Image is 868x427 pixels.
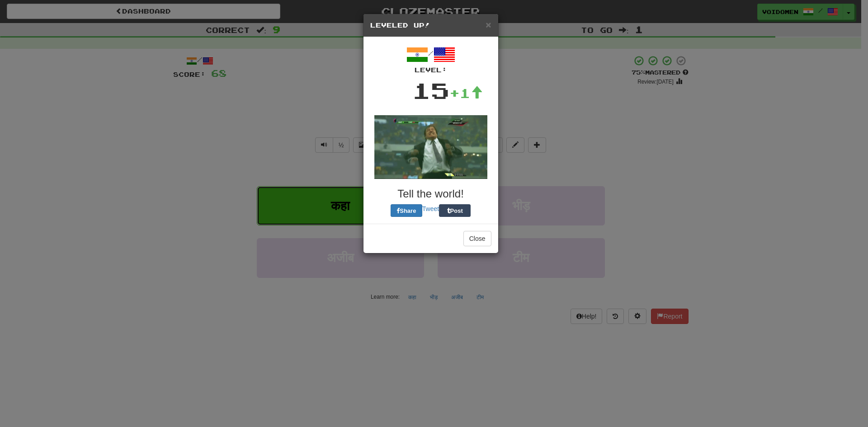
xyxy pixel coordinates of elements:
[439,204,471,217] button: Post
[370,188,491,200] h3: Tell the world!
[370,21,491,30] h5: Leveled Up!
[370,66,491,75] div: Level:
[422,205,439,212] a: Tweet
[412,75,449,106] div: 15
[486,20,491,29] button: Close
[370,44,491,75] div: /
[391,204,422,217] button: Share
[486,19,491,30] span: ×
[463,231,491,246] button: Close
[449,84,483,102] div: +1
[374,115,487,179] img: soccer-coach-2-a9306edb2ed3f6953285996bb4238f2040b39cbea5cfbac61ac5b5c8179d3151.gif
